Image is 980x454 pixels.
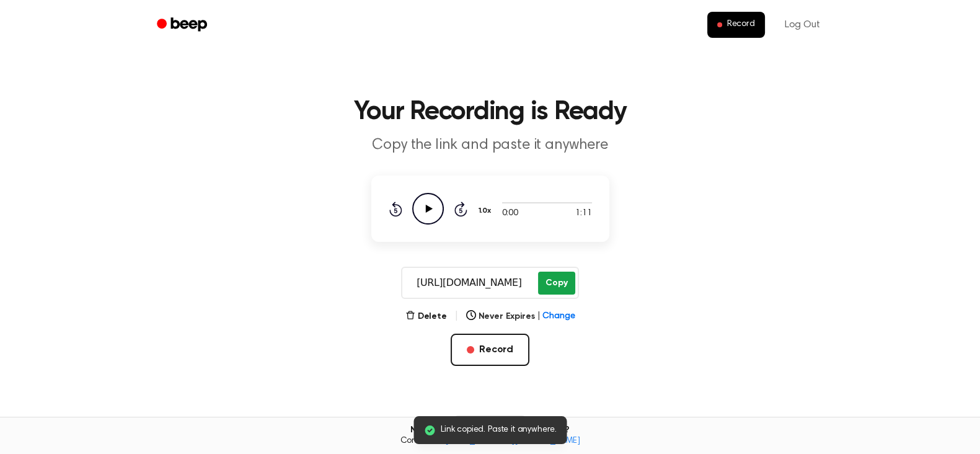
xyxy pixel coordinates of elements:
button: 1.0x [477,200,496,221]
span: Change [542,310,575,323]
span: Record [727,19,755,30]
button: Record [707,12,765,38]
span: 0:00 [502,207,518,220]
h1: Your Recording is Ready [173,99,808,125]
button: Never Expires|Change [466,310,575,323]
p: Copy the link and paste it anywhere [252,135,728,156]
span: 1:11 [575,207,591,220]
a: [EMAIL_ADDRESS][DOMAIN_NAME] [445,437,580,445]
span: | [537,310,540,323]
a: Beep [148,13,218,37]
span: Contact us [7,436,973,447]
a: Log Out [772,10,832,40]
button: Record [451,334,529,366]
button: Copy [538,272,575,295]
span: Link copied. Paste it anywhere. [441,424,557,437]
span: | [454,309,459,324]
button: Delete [405,310,447,323]
button: Recording History [449,416,531,435]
